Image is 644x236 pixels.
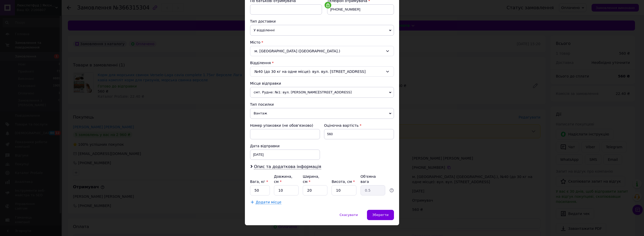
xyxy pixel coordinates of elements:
[250,123,320,128] div: Номер упаковки (не обов'язково)
[250,108,394,119] span: Вантаж
[250,87,394,98] span: смт. Рудне: №1: вул. [PERSON_NAME][STREET_ADDRESS]
[256,200,281,204] span: Додати місце
[324,123,394,128] div: Оціночна вартість
[372,213,389,217] span: Зберегти
[250,81,281,85] span: Місце відправки
[327,4,394,15] input: +380
[250,143,320,149] div: Дата відправки
[250,60,394,65] div: Відділення
[339,213,358,217] span: Скасувати
[332,180,355,184] label: Висота, см
[250,40,394,45] div: Місто
[254,164,321,169] span: Опис та додаткова інформація
[250,66,394,77] div: №40 (до 30 кг на одне місце): вул. вул. [STREET_ADDRESS]
[250,180,268,184] label: Вага, кг
[274,174,292,184] label: Довжина, см
[250,19,276,23] span: Тип доставки
[250,25,394,36] span: У відділенні
[250,102,274,106] span: Тип посилки
[361,174,385,184] div: Об'ємна вага
[250,46,394,56] div: м. [GEOGRAPHIC_DATA] ([GEOGRAPHIC_DATA].)
[303,174,319,184] label: Ширина, см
